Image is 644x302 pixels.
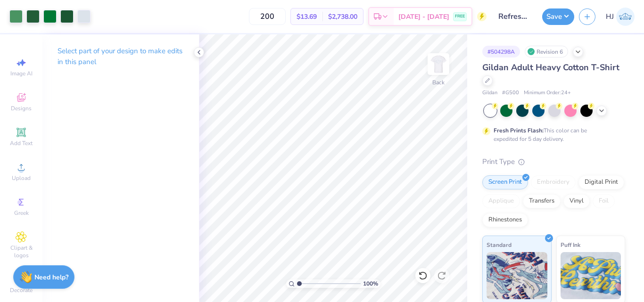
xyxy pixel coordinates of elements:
[531,175,576,189] div: Embroidery
[487,252,547,299] img: Standard
[482,213,528,227] div: Rhinestones
[502,89,519,97] span: # G500
[249,8,286,25] input: – –
[494,126,610,143] div: This color can be expedited for 5 day delivery.
[563,194,590,208] div: Vinyl
[328,12,357,22] span: $2,738.00
[525,46,568,57] div: Revision 6
[34,273,68,282] strong: Need help?
[482,89,497,97] span: Gildan
[491,7,537,26] input: Untitled Design
[482,156,625,167] div: Print Type
[432,78,445,87] div: Back
[482,194,520,208] div: Applique
[297,12,317,22] span: $13.69
[429,55,448,73] img: Back
[10,286,33,294] span: Decorate
[542,8,574,25] button: Save
[616,8,635,26] img: Hughe Josh Cabanete
[523,194,561,208] div: Transfers
[524,89,571,97] span: Minimum Order: 24 +
[494,127,544,134] strong: Fresh Prints Flash:
[11,105,32,112] span: Designs
[578,175,624,189] div: Digital Print
[482,175,528,189] div: Screen Print
[482,46,520,57] div: # 504298A
[5,244,38,259] span: Clipart & logos
[487,240,512,250] span: Standard
[363,279,378,288] span: 100 %
[10,139,33,147] span: Add Text
[12,174,31,182] span: Upload
[58,46,184,67] p: Select part of your design to make edits in this panel
[482,62,619,73] span: Gildan Adult Heavy Cotton T-Shirt
[561,252,621,299] img: Puff Ink
[455,13,465,20] span: FREE
[10,70,33,77] span: Image AI
[606,11,614,22] span: HJ
[606,8,635,26] a: HJ
[561,240,580,250] span: Puff Ink
[398,12,449,22] span: [DATE] - [DATE]
[14,209,29,217] span: Greek
[593,194,615,208] div: Foil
